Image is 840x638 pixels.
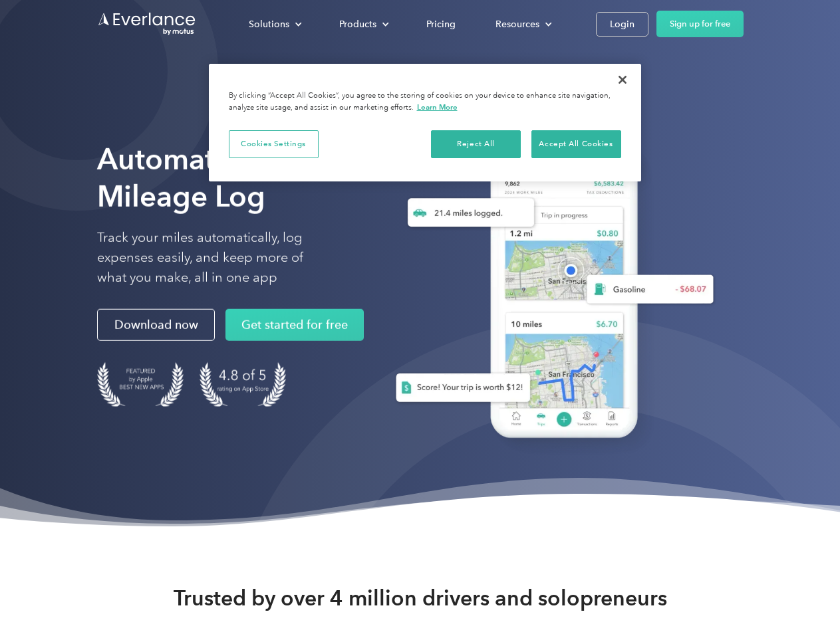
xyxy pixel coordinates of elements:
a: Get started for free [225,309,364,341]
a: Sign up for free [656,11,744,37]
a: Login [596,12,648,37]
p: Track your miles automatically, log expenses easily, and keep more of what you make, all in one app [97,228,335,288]
button: Close [608,65,637,94]
img: Badge for Featured by Apple Best New Apps [97,362,184,407]
div: By clicking “Accept All Cookies”, you agree to the storing of cookies on your device to enhance s... [229,90,621,114]
div: Solutions [235,13,313,36]
button: Cookies Settings [229,130,319,158]
img: Everlance, mileage tracker app, expense tracking app [374,126,724,458]
div: Login [610,16,634,33]
a: Go to homepage [97,11,197,37]
div: Cookie banner [209,64,641,181]
div: Products [339,16,376,33]
div: Products [326,13,400,36]
div: Privacy [209,64,641,181]
a: Download now [97,309,215,341]
a: More information about your privacy, opens in a new tab [417,102,458,112]
button: Accept All Cookies [531,130,621,158]
div: Resources [482,13,563,36]
div: Resources [495,16,539,33]
a: Pricing [413,13,469,36]
img: 4.9 out of 5 stars on the app store [200,362,286,407]
div: Pricing [426,16,456,33]
button: Reject All [431,130,521,158]
div: Solutions [249,16,289,33]
strong: Trusted by over 4 million drivers and solopreneurs [174,585,667,611]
